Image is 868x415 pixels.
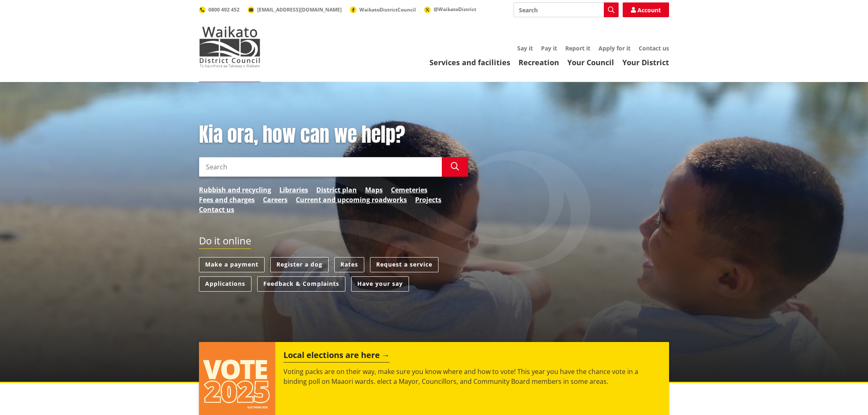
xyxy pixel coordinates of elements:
[415,195,441,205] a: Projects
[639,44,669,52] a: Contact us
[598,44,630,52] a: Apply for it
[567,57,614,67] a: Your Council
[257,6,342,13] span: [EMAIL_ADDRESS][DOMAIN_NAME]
[429,57,510,67] a: Services and facilities
[334,257,364,272] a: Rates
[279,185,308,195] a: Libraries
[257,276,345,292] a: Feedback & Complaints
[199,276,251,292] a: Applications
[199,123,468,147] h1: Kia ora, how can we help?
[365,185,383,195] a: Maps
[359,6,416,13] span: WaikatoDistrictCouncil
[517,44,533,52] a: Say it
[434,6,476,13] span: @WaikatoDistrict
[199,157,442,177] input: Search input
[199,26,260,67] img: Waikato District Council - Te Kaunihera aa Takiwaa o Waikato
[248,6,342,13] a: [EMAIL_ADDRESS][DOMAIN_NAME]
[350,6,416,13] a: WaikatoDistrictCouncil
[519,57,559,67] a: Recreation
[199,205,234,214] a: Contact us
[424,6,476,13] a: @WaikatoDistrict
[199,185,271,195] a: Rubbish and recycling
[296,195,407,205] a: Current and upcoming roadworks
[623,2,669,17] a: Account
[316,185,357,195] a: District plan
[263,195,288,205] a: Careers
[270,257,329,272] a: Register a dog
[370,257,439,272] a: Request a service
[208,6,240,13] span: 0800 492 452
[565,44,590,52] a: Report it
[514,2,619,17] input: Search input
[622,57,669,67] a: Your District
[199,257,265,272] a: Make a payment
[391,185,427,195] a: Cemeteries
[351,276,409,292] a: Have your say
[199,195,255,205] a: Fees and charges
[199,6,240,13] a: 0800 492 452
[283,350,390,363] h2: Local elections are here
[541,44,557,52] a: Pay it
[199,235,251,249] h2: Do it online
[283,367,661,386] p: Voting packs are on their way, make sure you know where and how to vote! This year you have the c...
